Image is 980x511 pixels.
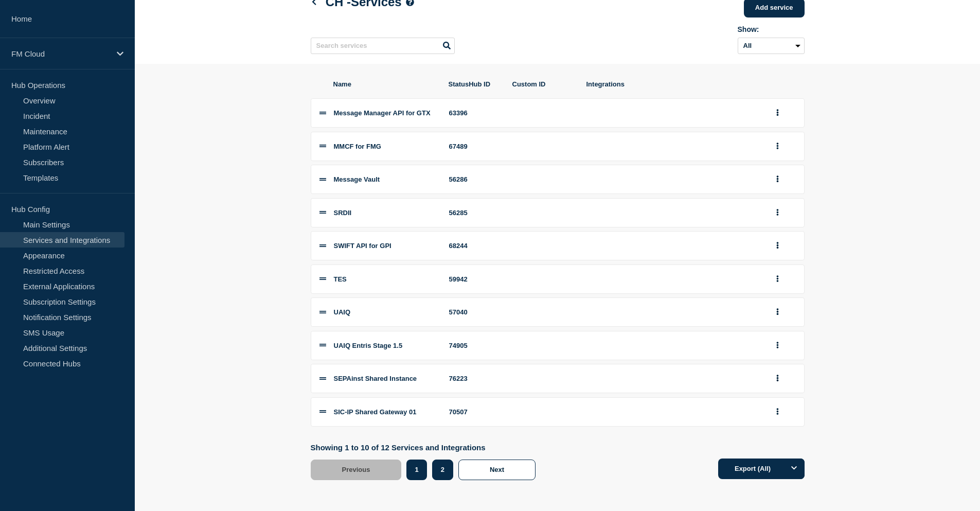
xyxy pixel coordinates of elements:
[449,408,501,416] div: 70507
[334,408,417,416] span: SIC-IP Shared Gateway 01
[333,80,436,88] span: Name
[334,143,381,150] span: MMCF for FMG
[718,459,805,479] button: Export (All)
[458,460,536,480] button: Next
[334,242,391,250] span: SWIFT API for GPI
[311,443,541,452] p: Showing 1 to 10 of 12 Services and Integrations
[406,460,426,480] button: 1
[771,105,784,121] button: group actions
[449,80,500,88] span: StatusHub ID
[334,109,431,117] span: Message Manager API for GTX
[449,209,501,217] div: 56285
[784,459,805,479] button: Options
[334,342,403,349] span: UAIQ Entris Stage 1.5
[771,371,784,386] button: group actions
[512,80,574,88] span: Custom ID
[449,375,501,382] div: 76223
[334,175,380,183] span: Message Vault
[449,342,501,349] div: 74905
[771,304,784,320] button: group actions
[334,375,417,382] span: SEPAinst Shared Instance
[586,80,759,88] span: Integrations
[771,138,784,154] button: group actions
[771,205,784,221] button: group actions
[738,38,805,54] select: Archived
[334,308,351,316] span: UAIQ
[311,38,455,54] input: Search services
[449,308,501,316] div: 57040
[342,466,370,473] span: Previous
[334,209,352,217] span: SRDII
[771,404,784,420] button: group actions
[771,238,784,254] button: group actions
[11,49,110,58] p: FM Cloud
[311,460,402,480] button: Previous
[771,171,784,187] button: group actions
[771,271,784,287] button: group actions
[771,338,784,354] button: group actions
[449,242,501,250] div: 68244
[490,466,504,473] span: Next
[449,109,501,117] div: 63396
[432,460,453,480] button: 2
[449,275,501,283] div: 59942
[449,143,501,150] div: 67489
[449,175,501,183] div: 56286
[738,25,805,33] div: Show:
[334,275,347,283] span: TES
